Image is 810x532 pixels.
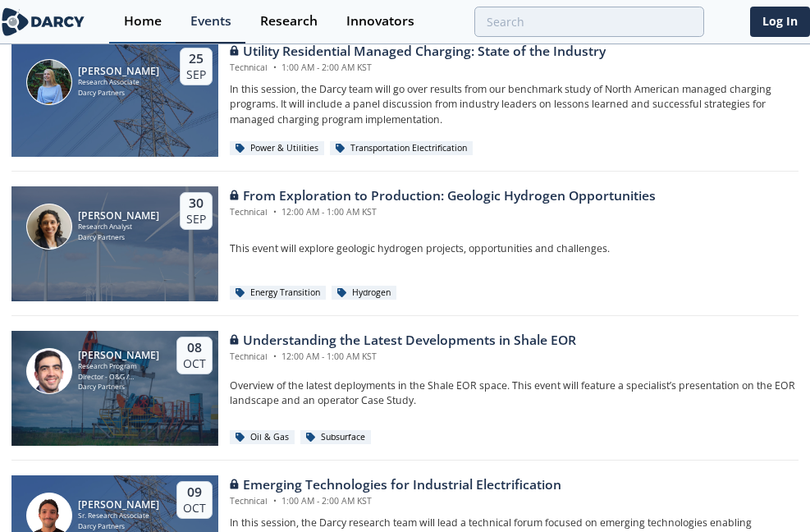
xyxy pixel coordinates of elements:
[230,430,295,445] div: Oil & Gas
[183,340,206,356] div: 08
[78,66,159,77] div: [PERSON_NAME]
[26,348,72,394] img: Sami Sultan
[78,521,159,532] div: Darcy Partners
[183,501,206,516] div: Oct
[78,88,159,99] div: Darcy Partners
[230,286,326,300] div: Energy Transition
[186,195,206,212] div: 30
[300,430,371,445] div: Subsurface
[750,7,810,37] a: Log In
[332,286,396,300] div: Hydrogen
[230,62,606,75] div: Technical 1:00 AM - 2:00 AM KST
[230,475,561,495] div: Emerging Technologies for Industrial Electrification
[11,186,799,301] a: Julieta Vidal [PERSON_NAME] Research Analyst Darcy Partners 30 Sep From Exploration to Production...
[183,356,206,371] div: Oct
[230,351,576,364] div: Technical 12:00 AM - 1:00 AM KST
[78,361,162,382] div: Research Program Director - O&G / Sustainability
[78,382,162,392] div: Darcy Partners
[230,186,656,206] div: From Exploration to Production: Geologic Hydrogen Opportunities
[230,331,576,351] div: Understanding the Latest Developments in Shale EOR
[190,15,231,28] div: Events
[230,82,799,127] p: In this session, the Darcy team will go over results from our benchmark study of North American m...
[78,77,159,88] div: Research Associate
[78,511,159,521] div: Sr. Research Associate
[11,42,799,157] a: Elizabeth Wilson [PERSON_NAME] Research Associate Darcy Partners 25 Sep Utility Residential Manag...
[230,241,799,256] p: This event will explore geologic hydrogen projects, opportunities and challenges.
[346,15,414,28] div: Innovators
[78,499,159,511] div: [PERSON_NAME]
[230,495,561,508] div: Technical 1:00 AM - 2:00 AM KST
[186,51,206,67] div: 25
[186,212,206,227] div: Sep
[230,378,799,409] p: Overview of the latest deployments in the Shale EOR space. This event will feature a specialist’s...
[186,67,206,82] div: Sep
[26,59,72,105] img: Elizabeth Wilson
[78,232,159,243] div: Darcy Partners
[78,350,162,361] div: [PERSON_NAME]
[78,210,159,222] div: [PERSON_NAME]
[270,62,279,73] span: •
[183,484,206,501] div: 09
[260,15,318,28] div: Research
[230,42,606,62] div: Utility Residential Managed Charging: State of the Industry
[230,206,656,219] div: Technical 12:00 AM - 1:00 AM KST
[330,141,473,156] div: Transportation Electrification
[230,141,324,156] div: Power & Utilities
[474,7,704,37] input: Advanced Search
[270,351,279,362] span: •
[124,15,162,28] div: Home
[270,206,279,218] span: •
[270,495,279,507] span: •
[78,222,159,232] div: Research Analyst
[26,204,72,250] img: Julieta Vidal
[11,331,799,446] a: Sami Sultan [PERSON_NAME] Research Program Director - O&G / Sustainability Darcy Partners 08 Oct ...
